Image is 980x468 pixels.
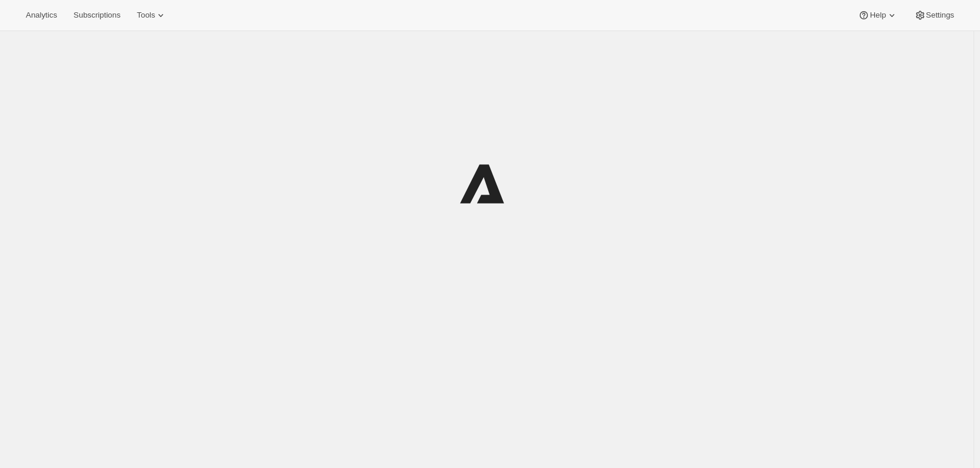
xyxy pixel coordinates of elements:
[907,7,961,23] button: Settings
[130,7,174,23] button: Tools
[851,7,904,23] button: Help
[73,11,120,20] span: Subscriptions
[66,7,127,23] button: Subscriptions
[870,11,886,20] span: Help
[26,11,57,20] span: Analytics
[926,11,954,20] span: Settings
[19,7,64,23] button: Analytics
[137,11,155,20] span: Tools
